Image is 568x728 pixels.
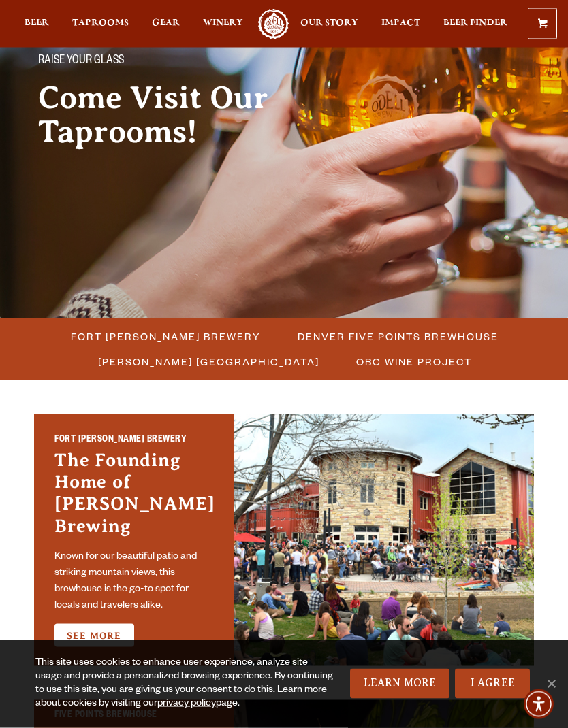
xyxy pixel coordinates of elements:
a: I Agree [455,669,530,699]
a: Winery [203,9,243,39]
img: Fort Collins Brewery & Taproom' [234,414,534,666]
a: Fort [PERSON_NAME] Brewery [63,327,268,347]
a: Taprooms [72,9,129,39]
span: Fort [PERSON_NAME] Brewery [71,327,261,347]
a: Beer [25,9,49,39]
h2: Fort [PERSON_NAME] Brewery [54,433,214,449]
span: Taprooms [72,18,129,29]
span: Beer Finder [443,18,507,29]
span: Winery [203,18,243,29]
a: Beer Finder [443,9,507,39]
a: privacy policy [157,699,216,710]
a: Odell Home [257,9,291,39]
a: Our Story [300,9,358,39]
span: Beer [25,18,49,29]
span: OBC Wine Project [356,352,472,372]
span: Denver Five Points Brewhouse [298,327,499,347]
div: This site uses cookies to enhance user experience, analyze site usage and provide a personalized ... [35,657,335,711]
span: Raise your glass [38,53,124,71]
a: Denver Five Points Brewhouse [289,327,505,347]
a: Impact [381,9,420,39]
a: [PERSON_NAME] [GEOGRAPHIC_DATA] [90,352,326,372]
span: Impact [381,18,420,29]
a: OBC Wine Project [348,352,479,372]
span: [PERSON_NAME] [GEOGRAPHIC_DATA] [98,352,319,372]
h3: The Founding Home of [PERSON_NAME] Brewing [54,449,214,544]
span: Our Story [300,18,358,29]
p: Known for our beautiful patio and striking mountain views, this brewhouse is the go-to spot for l... [54,549,214,614]
a: Learn More [350,669,450,699]
a: See More [54,624,134,647]
a: Gear [152,9,180,39]
h2: Come Visit Our Taprooms! [38,82,332,150]
span: Gear [152,18,180,29]
span: No [544,677,558,691]
div: Accessibility Menu [524,689,554,719]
